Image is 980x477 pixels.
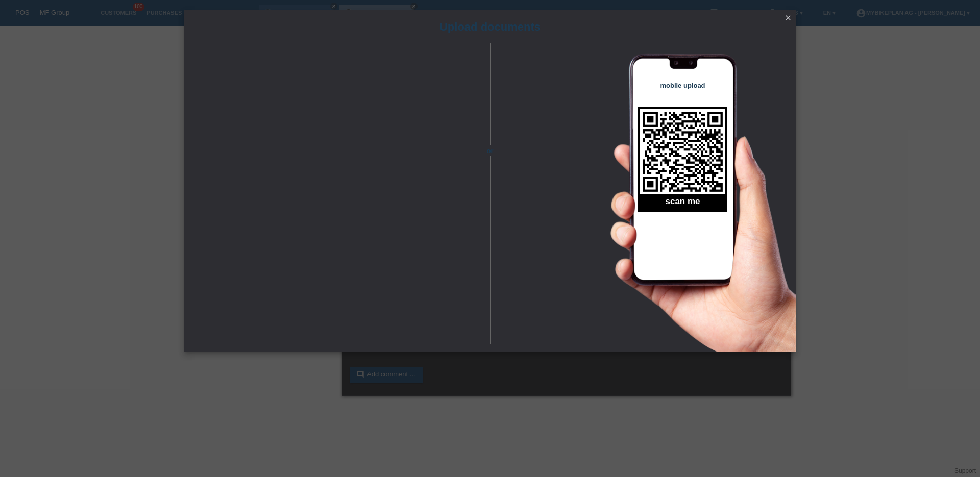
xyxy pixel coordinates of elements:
[781,13,795,24] a: close
[184,20,796,33] h1: Upload documents
[199,69,472,324] iframe: Upload
[638,196,727,212] h2: scan me
[784,14,792,22] i: close
[472,145,508,156] span: or
[638,82,727,89] h4: mobile upload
